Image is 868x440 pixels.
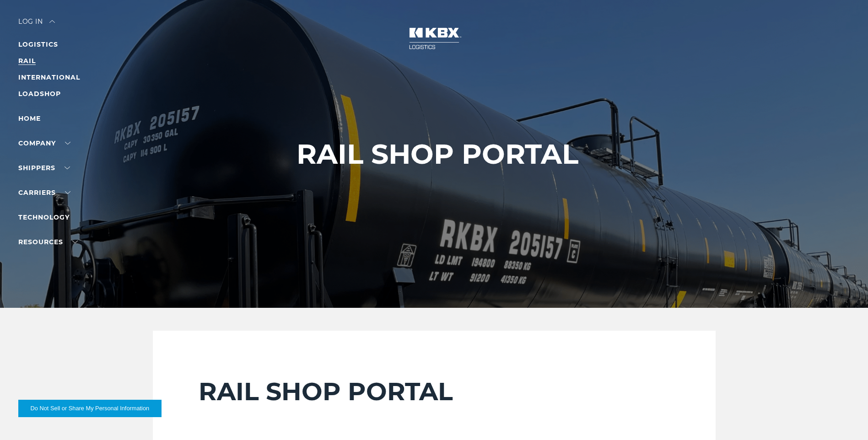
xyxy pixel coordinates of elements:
img: kbx logo [400,18,469,59]
div: Log in [18,18,55,32]
a: Home [18,114,41,123]
a: LOADSHOP [18,90,61,98]
button: Do Not Sell or Share My Personal Information [18,400,162,417]
a: Technology [18,213,70,221]
img: arrow [49,20,55,23]
a: Company [18,139,70,147]
a: RAIL [18,57,36,65]
h2: RAIL SHOP PORTAL [199,376,670,407]
a: Carriers [18,188,70,197]
a: LOGISTICS [18,40,58,48]
a: SHIPPERS [18,164,70,172]
h1: RAIL SHOP PORTAL [297,139,578,170]
a: RESOURCES [18,238,78,246]
a: INTERNATIONAL [18,73,80,81]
